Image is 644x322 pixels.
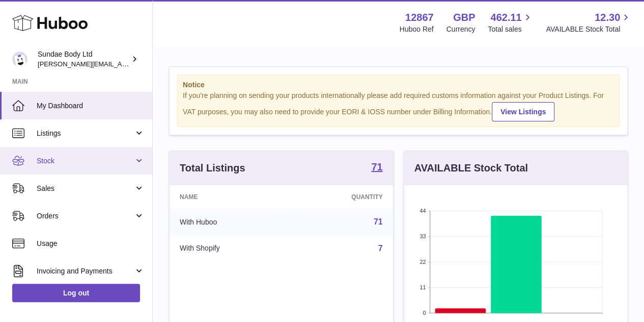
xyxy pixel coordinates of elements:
[371,162,382,172] strong: 71
[405,11,434,24] strong: 12867
[546,24,632,34] span: AVAILABLE Stock Total
[170,185,290,209] th: Name
[400,24,434,34] div: Huboo Ref
[419,259,426,265] text: 22
[180,161,245,175] h3: Total Listings
[38,49,129,69] div: Sundae Body Ltd
[371,162,382,174] a: 71
[170,235,290,262] td: With Shopify
[414,161,528,175] h3: AVAILABLE Stock Total
[12,284,140,302] a: Log out
[170,209,290,235] td: With Huboo
[37,101,145,111] span: My Dashboard
[488,24,533,34] span: Total sales
[419,208,426,214] text: 44
[378,244,383,253] a: 7
[37,129,134,138] span: Listings
[423,310,426,316] text: 0
[37,211,134,221] span: Orders
[488,11,533,34] a: 462.11 Total sales
[490,11,521,24] span: 462.11
[595,11,620,24] span: 12.30
[183,80,614,90] strong: Notice
[37,184,134,193] span: Sales
[12,52,27,67] img: dianne@sundaebody.com
[453,11,475,24] strong: GBP
[446,24,475,34] div: Currency
[38,60,204,68] span: [PERSON_NAME][EMAIL_ADDRESS][DOMAIN_NAME]
[419,233,426,239] text: 33
[183,91,614,121] div: If you're planning on sending your products internationally please add required customs informati...
[37,156,134,166] span: Stock
[546,11,632,34] a: 12.30 AVAILABLE Stock Total
[374,217,383,226] a: 71
[419,284,426,290] text: 11
[492,102,554,121] a: View Listings
[290,185,393,209] th: Quantity
[37,239,145,249] span: Usage
[37,266,134,276] span: Invoicing and Payments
